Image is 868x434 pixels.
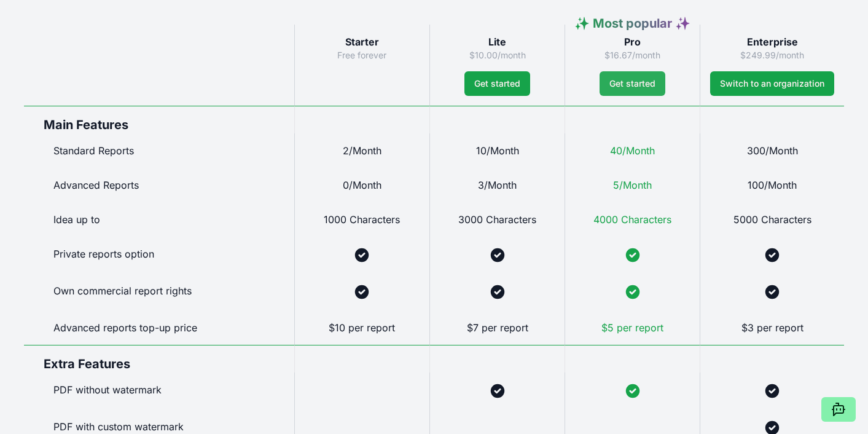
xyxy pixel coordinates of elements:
[601,322,663,334] span: $5 per report
[710,71,834,96] a: Switch to an organization
[478,179,517,191] span: 3/Month
[24,168,294,202] div: Advanced Reports
[467,322,528,334] span: $7 per report
[593,213,671,226] span: 4000 Characters
[613,179,652,191] span: 5/Month
[476,144,519,157] span: 10/Month
[324,213,400,226] span: 1000 Characters
[24,133,294,168] div: Standard Reports
[440,49,555,61] p: $10.00/month
[610,144,655,157] span: 40/Month
[600,71,665,96] button: Get started
[464,71,530,96] button: Get started
[741,322,803,334] span: $3 per report
[24,310,294,345] div: Advanced reports top-up price
[24,106,294,133] div: Main Features
[329,322,395,334] span: $10 per report
[574,16,690,31] span: ✨ Most popular ✨
[748,179,797,191] span: 100/Month
[458,213,536,226] span: 3000 Characters
[24,237,294,274] div: Private reports option
[747,144,798,157] span: 300/Month
[575,49,690,61] p: $16.67/month
[24,373,294,409] div: PDF without watermark
[440,34,555,49] h3: Lite
[733,213,811,226] span: 5000 Characters
[710,49,834,61] p: $249.99/month
[24,202,294,237] div: Idea up to
[24,345,294,373] div: Extra Features
[609,77,655,90] span: Get started
[305,49,420,61] p: Free forever
[474,77,520,90] span: Get started
[575,34,690,49] h3: Pro
[343,144,381,157] span: 2/Month
[24,274,294,310] div: Own commercial report rights
[305,34,420,49] h3: Starter
[710,34,834,49] h3: Enterprise
[343,179,381,191] span: 0/Month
